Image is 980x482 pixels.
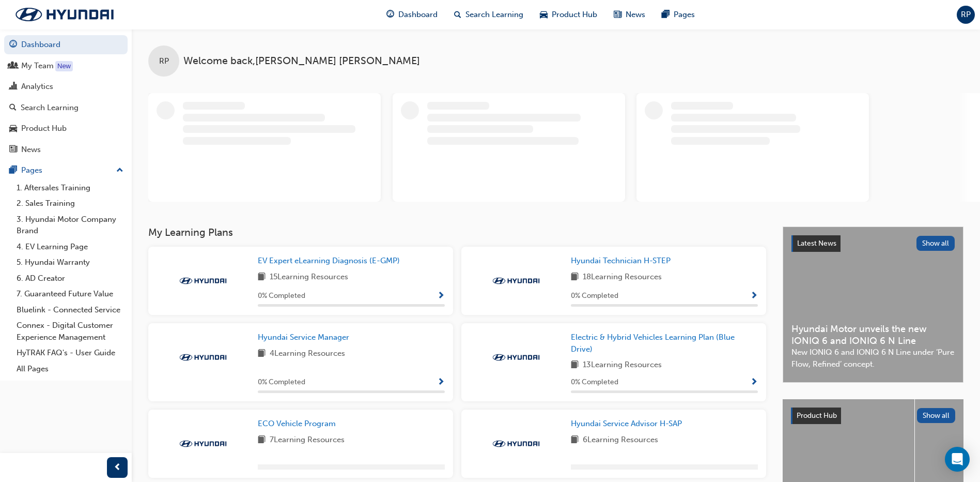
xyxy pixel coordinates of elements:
span: RP [159,55,169,67]
a: 7. Guaranteed Future Value [12,286,128,302]
button: Pages [4,161,128,180]
a: news-iconNews [605,4,654,25]
span: 0 % Completed [571,376,618,388]
a: Hyundai Service Advisor H-SAP [571,418,686,430]
a: Dashboard [4,35,128,54]
span: up-icon [116,164,123,177]
span: book-icon [571,434,579,447]
a: 2. Sales Training [12,195,128,212]
button: Show Progress [437,290,445,303]
a: 1. Aftersales Training [12,180,128,196]
span: guage-icon [9,40,17,50]
a: Bluelink - Connected Service [12,302,128,318]
img: Trak [5,4,124,25]
span: pages-icon [9,166,17,175]
span: pages-icon [662,8,670,21]
span: Hyundai Service Advisor H-SAP [571,419,682,428]
button: Show Progress [437,376,445,389]
div: Pages [21,164,42,176]
span: car-icon [540,8,548,21]
button: Show Progress [750,376,758,389]
a: guage-iconDashboard [378,4,446,25]
a: Latest NewsShow all [791,235,955,252]
a: 3. Hyundai Motor Company Brand [12,212,128,239]
a: Product Hub [4,119,128,138]
span: Electric & Hybrid Vehicles Learning Plan (Blue Drive) [571,333,735,354]
span: book-icon [258,271,266,284]
span: news-icon [614,8,621,21]
span: Welcome back , [PERSON_NAME] [PERSON_NAME] [183,55,420,67]
button: RP [957,6,975,24]
span: Search Learning [465,9,523,21]
a: Hyundai Technician H-STEP [571,255,675,267]
span: guage-icon [386,8,394,21]
h3: My Learning Plans [148,227,766,238]
img: Trak [488,352,545,363]
span: book-icon [258,348,266,360]
span: Latest News [797,239,836,248]
img: Trak [175,439,231,449]
span: Hyundai Service Manager [258,333,349,342]
span: New IONIQ 6 and IONIQ 6 N Line under ‘Pure Flow, Refined’ concept. [791,347,955,370]
span: Show Progress [750,292,758,301]
span: 4 Learning Resources [270,348,345,360]
span: news-icon [9,145,17,155]
a: Latest NewsShow allHyundai Motor unveils the new IONIQ 6 and IONIQ 6 N LineNew IONIQ 6 and IONIQ ... [783,227,963,383]
span: Hyundai Technician H-STEP [571,256,671,265]
a: Search Learning [4,98,128,117]
span: book-icon [258,434,266,447]
span: prev-icon [114,461,121,474]
span: RP [961,9,971,21]
a: 6. AD Creator [12,270,128,287]
button: Show all [917,408,956,423]
span: News [626,9,645,21]
span: book-icon [571,359,579,372]
a: Hyundai Service Manager [258,332,353,343]
a: All Pages [12,361,128,377]
span: Show Progress [437,378,445,387]
a: HyTRAK FAQ's - User Guide [12,345,128,361]
div: Open Intercom Messenger [945,447,970,472]
span: 13 Learning Resources [583,359,662,372]
span: EV Expert eLearning Diagnosis (E-GMP) [258,256,400,265]
a: News [4,140,128,159]
button: Show all [916,236,955,251]
div: Search Learning [21,102,79,114]
span: 0 % Completed [258,290,305,302]
a: Electric & Hybrid Vehicles Learning Plan (Blue Drive) [571,332,758,355]
img: Trak [175,352,231,363]
span: Dashboard [398,9,438,21]
span: search-icon [9,103,17,113]
div: Product Hub [21,123,67,134]
img: Trak [488,276,545,286]
a: car-iconProduct Hub [532,4,605,25]
button: DashboardMy TeamAnalyticsSearch LearningProduct HubNews [4,33,128,161]
a: Product HubShow all [791,408,955,424]
span: 7 Learning Resources [270,434,345,447]
span: Show Progress [750,378,758,387]
span: 0 % Completed [571,290,618,302]
div: My Team [21,60,54,72]
span: 6 Learning Resources [583,434,658,447]
div: News [21,144,41,156]
a: 5. Hyundai Warranty [12,254,128,270]
span: Product Hub [552,9,597,21]
span: car-icon [9,124,17,133]
div: Analytics [21,81,53,93]
a: 4. EV Learning Page [12,239,128,255]
a: pages-iconPages [654,4,703,25]
a: My Team [4,56,128,76]
a: Analytics [4,77,128,96]
img: Trak [488,439,545,449]
span: 0 % Completed [258,376,305,388]
span: Show Progress [437,292,445,301]
a: Connex - Digital Customer Experience Management [12,318,128,345]
span: Hyundai Motor unveils the new IONIQ 6 and IONIQ 6 N Line [791,323,955,347]
span: 15 Learning Resources [270,271,348,284]
span: Product Hub [797,411,837,420]
a: ECO Vehicle Program [258,418,340,430]
div: Tooltip anchor [55,61,73,71]
button: Show Progress [750,290,758,303]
